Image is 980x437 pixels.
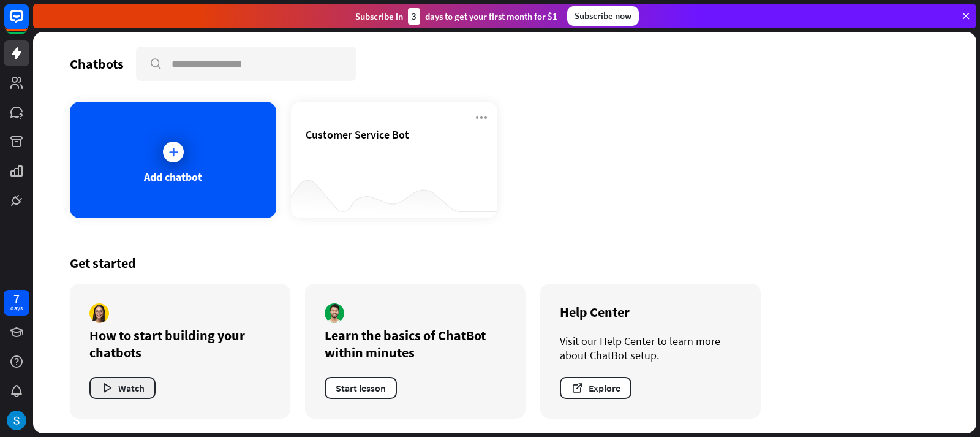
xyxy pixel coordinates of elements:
div: 7 [13,293,20,304]
img: author [325,303,344,323]
button: Open LiveChat chat widget [10,5,47,42]
button: Watch [89,377,156,399]
span: Customer Service Bot [306,127,409,142]
button: Explore [560,377,631,399]
div: Visit our Help Center to learn more about ChatBot setup. [560,334,741,362]
button: Start lesson [325,377,397,399]
div: Subscribe in days to get your first month for $1 [355,8,557,25]
a: 7 days [4,290,29,316]
div: days [10,304,23,313]
div: Learn the basics of ChatBot within minutes [325,327,506,361]
div: Chatbots [70,55,124,72]
div: Subscribe now [567,6,639,26]
img: author [89,303,109,323]
div: How to start building your chatbots [89,327,271,361]
div: Help Center [560,303,741,321]
div: 3 [408,8,420,25]
div: Get started [70,254,940,272]
div: Add chatbot [144,170,202,184]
